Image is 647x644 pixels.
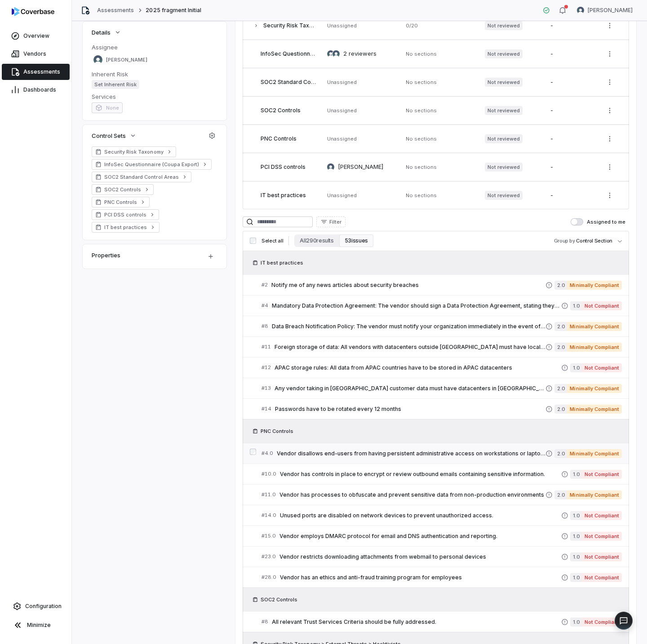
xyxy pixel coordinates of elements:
span: IT best practices [104,224,147,231]
span: Not Compliant [582,573,622,582]
span: Vendor has an ethics and anti-fraud training program for employees [280,574,561,581]
span: # 10.0 [261,471,276,477]
div: - [550,50,592,57]
img: Daniel Aranibar avatar [327,163,334,171]
span: Not reviewed [485,191,523,200]
span: No sections [406,51,437,57]
button: Control Sets [89,128,139,144]
span: Passwords have to be rotated every 12 months [275,406,545,413]
button: Filter [316,216,346,227]
span: Not Compliant [582,618,622,626]
span: PNC Controls [261,428,293,435]
span: Not Compliant [582,363,622,372]
span: SOC2 Standard Control Areas [261,79,341,85]
div: - [550,107,592,114]
span: # 23.0 [261,553,276,560]
span: Not reviewed [485,49,523,58]
span: Not Compliant [582,511,622,520]
a: #13Any vendor taking in [GEOGRAPHIC_DATA] customer data must have datacenters in [GEOGRAPHIC_DATA... [261,378,622,398]
span: Not reviewed [485,163,523,172]
span: Data Breach Notification Policy: The vendor must notify your organization immediately in the even... [272,323,545,330]
span: 1.0 [570,573,582,582]
img: Daniel Aranibar avatar [577,7,584,14]
dt: Assignee [92,43,217,51]
span: Overview [23,32,49,40]
span: [PERSON_NAME] [106,57,147,63]
a: #14Passwords have to be rotated every 12 months2.0Minimally Compliant [261,399,622,419]
a: #4.0Vendor disallows end-users from having persistent administrative access on workstations or la... [261,443,622,463]
span: 2025 fragment Initial [146,7,201,14]
span: InfoSec Questionnaire (Coupa Export) [104,161,199,168]
span: PNC Controls [104,198,137,206]
span: Minimally Compliant [567,490,622,499]
div: - [550,163,592,171]
span: Unassigned [327,79,357,85]
span: # 11.0 [261,491,276,498]
span: [PERSON_NAME] [338,163,383,172]
span: Foreign storage of data: All vendors with datacenters outside [GEOGRAPHIC_DATA] must have local d... [275,344,545,351]
a: PCI DSS controls [92,209,159,220]
a: #10.0Vendor has controls in place to encrypt or review outbound emails containing sensitive infor... [261,464,622,484]
span: # 15.0 [261,533,276,539]
button: Minimize [4,616,68,634]
span: Security Risk Taxonomy [263,22,328,29]
span: 1.0 [570,511,582,520]
span: Configuration [25,603,62,610]
span: 2.0 [554,384,567,393]
span: Any vendor taking in [GEOGRAPHIC_DATA] customer data must have datacenters in [GEOGRAPHIC_DATA] b... [275,385,545,392]
span: Not reviewed [485,134,523,143]
span: PNC Controls [261,135,297,142]
span: Minimally Compliant [567,281,622,290]
span: Not reviewed [485,21,523,30]
button: Details [89,24,124,40]
span: SOC2 Controls [261,107,301,114]
a: #14.0Unused ports are disabled on network devices to prevent unauthorized access.1.0Not Compliant [261,505,622,525]
span: Not Compliant [582,301,622,310]
a: SOC2 Standard Control Areas [92,172,191,182]
a: Overview [2,28,70,44]
a: Assessments [97,7,134,14]
span: 2.0 [554,490,567,499]
span: [PERSON_NAME] [588,7,633,14]
span: Minimally Compliant [567,449,622,458]
span: Not reviewed [485,78,523,87]
span: 2.0 [554,405,567,414]
a: #11.0Vendor has processes to obfuscate and prevent sensitive data from non-production environment... [261,485,622,505]
span: # 14 [261,406,271,412]
a: IT best practices [92,222,160,233]
div: - [550,79,592,86]
span: PCI DSS controls [104,211,146,218]
span: Minimally Compliant [567,322,622,331]
span: 1.0 [570,552,582,561]
span: # 4 [261,302,268,309]
button: Assigned to me [571,218,583,225]
span: # 12 [261,364,271,371]
img: Daniel Aranibar avatar [327,50,334,57]
a: Configuration [4,598,68,614]
span: Minimally Compliant [567,343,622,352]
span: Not reviewed [485,106,523,115]
span: Vendor restricts downloading attachments from webmail to personal devices [279,553,561,560]
button: All 290 results [294,234,339,247]
div: - [550,135,592,142]
span: Minimize [27,622,51,629]
span: Unused ports are disabled on network devices to prevent unauthorized access. [280,512,561,519]
span: No sections [406,107,437,114]
a: SOC2 Controls [92,184,154,195]
span: Vendor has processes to obfuscate and prevent sensitive data from non-production environments [279,491,545,498]
span: Details [92,28,111,36]
a: #11Foreign storage of data: All vendors with datacenters outside [GEOGRAPHIC_DATA] must have loca... [261,337,622,357]
div: - [550,192,592,199]
a: #15.0Vendor employs DMARC protocol for email and DNS authentication and reporting.1.0Not Compliant [261,526,622,546]
img: Hammed Bakare avatar [332,50,340,57]
a: #4Mandatory Data Protection Agreement: The vendor should sign a Data Protection Agreement, statin... [261,296,622,316]
button: 53 issues [339,234,373,247]
span: Minimally Compliant [567,405,622,414]
span: # 4.0 [261,450,273,457]
dt: Services [92,93,217,101]
span: Vendor has controls in place to encrypt or review outbound emails containing sensitive information. [280,471,561,478]
a: #28.0Vendor has an ethics and anti-fraud training program for employees1.0Not Compliant [261,567,622,587]
span: Unassigned [327,136,357,142]
span: Unassigned [327,22,357,29]
span: APAC storage rules: All data from APAC countries have to be stored in APAC datacenters [275,364,561,371]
